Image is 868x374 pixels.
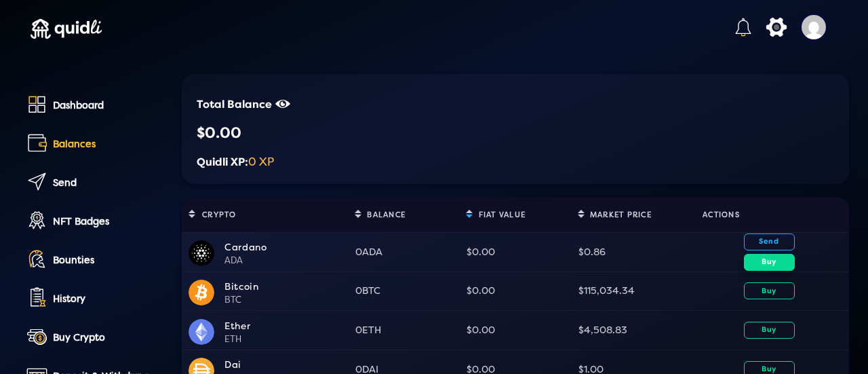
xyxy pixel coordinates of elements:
div: Buy Crypto [53,332,163,343]
div: Dashboard [53,100,163,111]
a: NFT Badges [22,207,163,238]
span: BTC [362,284,380,297]
div: Total Balance [182,74,849,183]
div: Bounties [53,255,163,266]
a: Send [22,168,163,199]
a: Dashboard [22,91,163,121]
a: History [22,284,163,315]
div: Dai [224,358,348,372]
div: Send [53,177,163,189]
span: 0 XP [248,155,274,169]
button: Buy [744,322,795,339]
span: $0.00 [467,324,495,336]
span: $115,034.34 [578,284,635,297]
span: ETH [362,324,381,336]
span: ACTIONS [703,210,740,219]
img: BTC [189,280,214,305]
span: 0 [355,324,381,336]
span: $0.00 [467,246,495,258]
span: 0 [355,284,380,297]
a: Bounties [22,246,163,276]
div: BTC [224,294,348,307]
div: Balances [53,138,163,150]
button: Buy [744,254,795,271]
button: Send [744,233,795,250]
div: History [53,293,163,305]
div: Bitcoin [224,280,348,294]
span: ADA [362,246,382,258]
div: ETH [224,333,348,347]
div: Cardano [224,240,348,255]
span: $0.00 [467,284,495,297]
span: $4,508.83 [578,324,627,336]
span: 0 [355,246,382,258]
div: ADA [224,255,348,268]
div: Quidli XP: [197,155,834,168]
a: Buy Crypto [22,323,163,354]
button: Buy [744,282,795,299]
div: $0.00 [197,125,834,143]
img: ETH [189,319,214,345]
span: $0.86 [578,246,606,258]
div: NFT Badges [53,216,163,227]
img: ADA [189,240,214,266]
img: account [800,14,827,41]
a: Balances [22,130,163,160]
div: Ether [224,319,348,333]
